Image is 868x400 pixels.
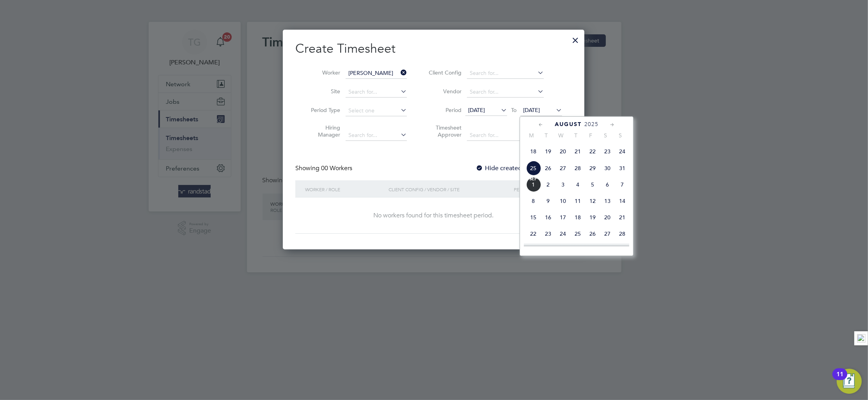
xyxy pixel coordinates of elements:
span: 29 [585,161,600,176]
label: Hiring Manager [305,124,340,138]
span: 2 [541,177,556,192]
span: August [555,121,582,128]
span: 22 [585,144,600,159]
span: 26 [585,226,600,241]
span: [DATE] [523,107,540,114]
div: 11 [836,374,843,384]
span: F [583,132,598,139]
span: 27 [556,161,570,176]
span: 17 [556,210,570,225]
span: 6 [600,177,615,192]
label: Timesheet Approver [426,124,462,138]
span: 18 [570,210,585,225]
span: 9 [541,194,556,208]
span: 3 [556,177,570,192]
span: 19 [585,210,600,225]
span: 22 [526,226,541,241]
span: 24 [556,226,570,241]
label: Hide created timesheets [476,164,555,172]
h2: Create Timesheet [295,41,572,57]
span: 23 [541,226,556,241]
span: 27 [600,226,615,241]
input: Search for... [346,87,407,98]
span: 12 [585,194,600,208]
label: Worker [305,69,340,76]
div: Showing [295,164,354,172]
div: Worker / Role [303,180,387,198]
span: 13 [600,194,615,208]
span: 5 [585,177,600,192]
button: Open Resource Center, 11 new notifications [837,369,862,394]
span: Sep [526,177,541,181]
span: 31 [615,161,630,176]
span: 19 [541,144,556,159]
span: 16 [541,210,556,225]
span: T [539,132,554,139]
label: Period Type [305,107,340,114]
span: 14 [615,194,630,208]
input: Search for... [467,87,544,98]
div: Period [512,180,564,198]
span: 2025 [584,121,598,128]
input: Search for... [467,68,544,79]
span: 20 [556,144,570,159]
span: 25 [526,161,541,176]
input: Search for... [346,130,407,141]
span: T [568,132,583,139]
span: 18 [526,144,541,159]
div: Client Config / Vendor / Site [387,180,512,198]
span: 11 [570,194,585,208]
span: [DATE] [468,107,485,114]
span: S [613,132,628,139]
label: Vendor [426,88,462,95]
span: 15 [526,210,541,225]
span: To [509,105,519,115]
span: M [524,132,539,139]
span: 21 [570,144,585,159]
span: 25 [570,226,585,241]
input: Search for... [467,130,544,141]
span: 4 [570,177,585,192]
span: 28 [615,226,630,241]
span: 7 [615,177,630,192]
span: 20 [600,210,615,225]
input: Search for... [346,68,407,79]
span: 1 [526,177,541,192]
span: 30 [600,161,615,176]
span: 10 [556,194,570,208]
span: 21 [615,210,630,225]
span: 24 [615,144,630,159]
input: Select one [346,105,407,116]
span: 28 [570,161,585,176]
span: 23 [600,144,615,159]
span: 00 Workers [321,164,352,172]
span: S [598,132,613,139]
span: 8 [526,194,541,208]
label: Period [426,107,462,114]
span: 26 [541,161,556,176]
span: W [554,132,568,139]
div: No workers found for this timesheet period. [303,212,564,220]
label: Client Config [426,69,462,76]
label: Site [305,88,340,95]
